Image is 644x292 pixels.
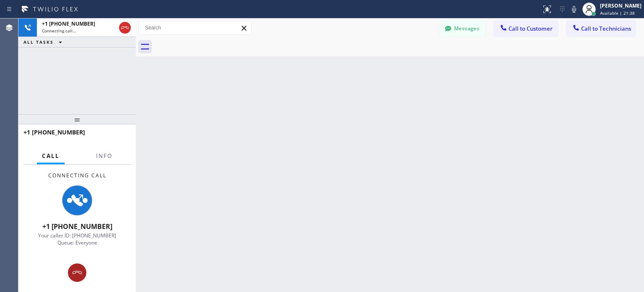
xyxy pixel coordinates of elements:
[139,21,251,34] input: Search
[38,232,116,246] span: Your caller ID: [PHONE_NUMBER] Queue: Everyone
[494,21,558,37] button: Call to Customer
[37,148,65,164] button: Call
[119,22,131,34] button: Hang up
[42,222,112,231] span: +1 [PHONE_NUMBER]
[568,3,580,15] button: Mute
[42,152,60,160] span: Call
[42,20,95,27] span: +1 [PHONE_NUMBER]
[509,25,553,32] span: Call to Customer
[566,21,636,37] button: Call to Technicians
[439,21,486,37] button: Messages
[23,39,54,45] span: ALL TASKS
[96,152,112,160] span: Info
[91,148,117,164] button: Info
[23,128,85,136] span: +1 [PHONE_NUMBER]
[600,2,641,9] div: [PERSON_NAME]
[18,37,70,47] button: ALL TASKS
[600,10,635,16] span: Available | 21:38
[48,172,106,179] span: Connecting Call
[581,25,631,32] span: Call to Technicians
[42,28,76,34] span: Connecting call…
[68,263,86,282] button: Hang up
